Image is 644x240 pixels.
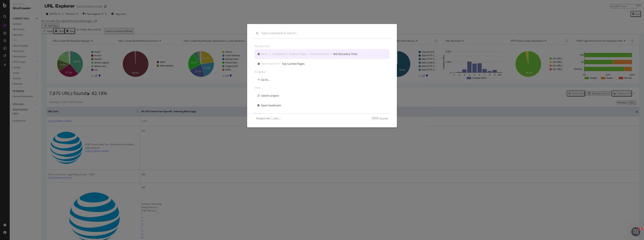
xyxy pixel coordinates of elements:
[261,62,278,65] div: Open bookmark
[255,69,389,75] div: Navigation
[270,117,274,120] kbd: ↑
[371,117,388,120] div: to jump
[261,32,388,35] input: Type a command or search…
[289,52,307,56] div: Guidances Pages
[255,85,389,91] div: Other
[247,24,397,127] div: modal
[309,52,309,56] div: ›
[256,117,281,120] div: Navigate with and
[255,43,389,49] div: Recently used
[639,227,642,230] span: 1
[287,52,288,56] div: ›
[261,52,269,56] div: Go to...
[261,94,279,98] div: Switch project
[272,52,285,56] div: ActionBoard
[261,78,270,82] div: Go to...
[333,52,357,56] div: Bot Discovery Time
[270,52,271,56] div: ›
[261,104,281,107] div: Open bookmark
[631,227,640,236] iframe: Intercom live chat
[311,52,330,56] div: Bots Performance
[255,110,389,117] div: Create
[331,52,332,56] div: ›
[277,117,281,120] kbd: ↓
[280,62,280,65] div: ›
[371,117,380,120] kbd: Enter
[282,62,305,66] div: Top Cached Pages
